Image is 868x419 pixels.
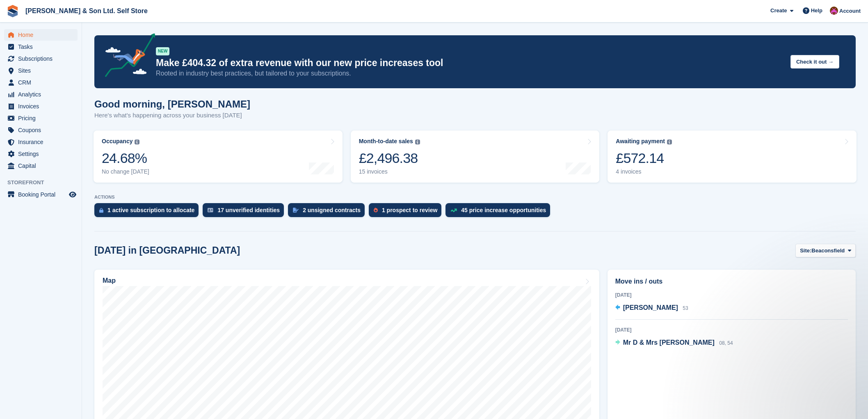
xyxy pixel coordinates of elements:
h2: [DATE] in [GEOGRAPHIC_DATA] [94,245,240,256]
div: [DATE] [615,326,848,334]
a: 17 unverified identities [203,203,288,221]
img: verify_identity-adf6edd0f0f0b5bbfe63781bf79b02c33cf7c696d77639b501bdc392416b5a36.svg [208,208,213,213]
div: Month-to-date sales [359,138,413,145]
div: 4 invoices [616,168,672,175]
span: Create [770,7,787,15]
a: menu [4,29,78,41]
a: 1 prospect to review [369,203,445,221]
span: Settings [18,148,67,160]
div: 1 active subscription to allocate [107,207,194,213]
p: Here's what's happening across your business [DATE] [94,111,250,120]
div: £2,496.38 [359,150,420,167]
a: 2 unsigned contracts [288,203,369,221]
button: Site: Beaconsfield [795,244,856,257]
button: Check it out → [790,55,839,69]
span: Tasks [18,41,67,53]
a: menu [4,136,78,148]
div: Occupancy [102,138,132,145]
img: icon-info-grey-7440780725fd019a000dd9b08b2336e03edf1995a4989e88bcd33f0948082b44.svg [135,140,139,144]
div: 15 invoices [359,168,420,175]
div: 17 unverified identities [217,207,280,213]
a: 45 price increase opportunities [445,203,554,221]
a: menu [4,77,78,88]
a: Month-to-date sales £2,496.38 15 invoices [351,131,600,183]
span: Pricing [18,112,67,124]
span: Storefront [7,179,82,187]
div: [DATE] [615,291,848,299]
h2: Move ins / outs [615,277,848,286]
p: Rooted in industry best practices, but tailored to your subscriptions. [156,69,784,78]
p: ACTIONS [94,195,856,200]
a: menu [4,41,78,53]
a: Awaiting payment £572.14 4 invoices [608,131,857,183]
span: Invoices [18,101,67,112]
span: Capital [18,160,67,172]
p: Make £404.32 of extra revenue with our new price increases tool [156,57,784,69]
a: [PERSON_NAME] 53 [615,303,688,314]
a: 1 active subscription to allocate [94,203,203,221]
span: Coupons [18,124,67,136]
img: price-adjustments-announcement-icon-8257ccfd72463d97f412b2fc003d46551f7dbcb40ab6d574587a9cd5c0d94... [98,33,155,80]
a: Occupancy 24.68% No change [DATE] [94,131,343,183]
a: menu [4,65,78,76]
h2: Map [103,277,116,284]
span: Mr D & Mrs [PERSON_NAME] [623,339,715,346]
span: Sites [18,65,67,76]
img: prospect-51fa495bee0391a8d652442698ab0144808aea92771e9ea1ae160a38d050c398.svg [374,208,378,213]
a: menu [4,112,78,124]
div: 2 unsigned contracts [303,207,361,213]
img: active_subscription_to_allocate_icon-d502201f5373d7db506a760aba3b589e785aa758c864c3986d89f69b8ff3... [99,208,103,213]
span: 08, 54 [719,340,733,346]
img: price_increase_opportunities-93ffe204e8149a01c8c9dc8f82e8f89637d9d84a8eef4429ea346261dce0b2c0.svg [450,208,457,212]
a: menu [4,148,78,160]
span: Home [18,29,67,41]
img: stora-icon-8386f47178a22dfd0bd8f6a31ec36ba5ce8667c1dd55bd0f319d3a0aa187defe.svg [7,5,19,17]
div: 1 prospect to review [382,207,437,213]
span: Analytics [18,89,67,100]
a: menu [4,124,78,136]
span: Account [839,7,861,15]
div: £572.14 [616,150,672,167]
img: icon-info-grey-7440780725fd019a000dd9b08b2336e03edf1995a4989e88bcd33f0948082b44.svg [667,140,672,144]
span: Booking Portal [18,189,67,200]
img: icon-info-grey-7440780725fd019a000dd9b08b2336e03edf1995a4989e88bcd33f0948082b44.svg [415,140,420,144]
span: CRM [18,77,67,88]
span: 53 [683,305,688,311]
div: 45 price increase opportunities [461,207,546,213]
span: Site: [800,247,811,255]
a: Mr D & Mrs [PERSON_NAME] 08, 54 [615,338,733,348]
span: Help [811,7,822,15]
a: menu [4,160,78,172]
a: menu [4,53,78,64]
span: Beaconsfield [811,247,845,255]
a: menu [4,89,78,100]
span: [PERSON_NAME] [623,304,678,311]
span: Subscriptions [18,53,67,64]
div: NEW [156,47,169,55]
a: menu [4,101,78,112]
a: [PERSON_NAME] & Son Ltd. Self Store [22,4,151,18]
img: Kate Standish [830,7,838,15]
div: 24.68% [102,150,149,167]
a: Preview store [68,190,78,199]
div: Awaiting payment [616,138,665,145]
img: contract_signature_icon-13c848040528278c33f63329250d36e43548de30e8caae1d1a13099fd9432cc5.svg [293,208,299,213]
a: menu [4,189,78,200]
span: Insurance [18,136,67,148]
div: No change [DATE] [102,168,149,175]
h1: Good morning, [PERSON_NAME] [94,98,250,110]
